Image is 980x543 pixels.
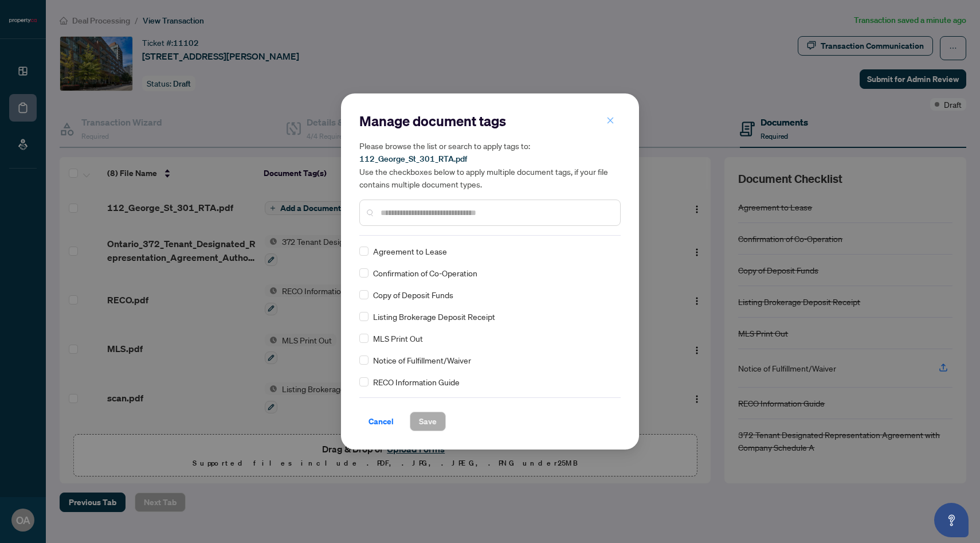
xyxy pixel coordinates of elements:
span: 112_George_St_301_RTA.pdf [359,154,467,164]
span: Agreement to Lease [373,245,447,257]
span: close [606,116,614,124]
span: MLS Print Out [373,332,423,345]
h5: Please browse the list or search to apply tags to: Use the checkboxes below to apply multiple doc... [359,139,621,190]
button: Cancel [359,412,403,431]
span: Listing Brokerage Deposit Receipt [373,310,495,323]
button: Open asap [934,503,969,537]
button: Save [410,412,446,431]
span: Confirmation of Co-Operation [373,267,477,279]
span: Copy of Deposit Funds [373,288,453,301]
span: RECO Information Guide [373,376,460,388]
span: Cancel [369,412,394,431]
h2: Manage document tags [359,112,621,130]
span: Notice of Fulfillment/Waiver [373,354,471,366]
